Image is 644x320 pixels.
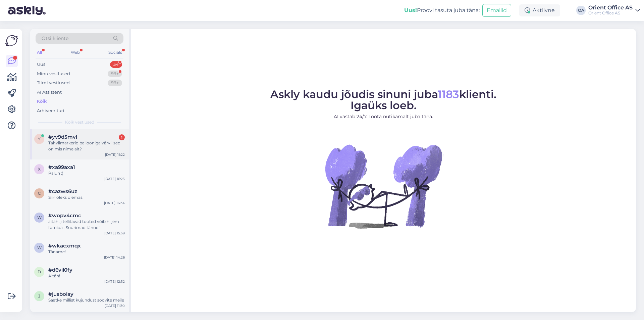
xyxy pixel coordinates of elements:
[37,61,45,68] div: Uus
[519,4,560,16] div: Aktiivne
[37,89,62,96] div: AI Assistent
[37,71,70,77] div: Minu vestlused
[48,164,75,170] span: #xa99axa1
[270,88,496,112] span: Askly kaudu jõudis sinuni juba klienti. Igaüks loeb.
[438,88,459,101] span: 1183
[48,243,81,249] span: #wkacxmqx
[323,126,444,246] img: No Chat active
[48,170,125,176] div: Palun :)
[588,5,633,10] div: Orient Office AS
[104,200,125,205] div: [DATE] 16:34
[5,34,18,47] img: Askly Logo
[104,176,125,181] div: [DATE] 16:25
[48,273,125,279] div: Aitäh!
[37,215,42,220] span: w
[48,134,77,140] span: #yv9d5mvl
[48,140,125,152] div: Tahvlimarkerid ballooniga värvilised on mis nime alt?
[48,188,77,194] span: #cazws6uz
[108,80,122,86] div: 99+
[37,98,47,105] div: Kõik
[588,5,640,16] a: Orient Office ASOrient Office AS
[105,303,125,308] div: [DATE] 11:30
[48,194,125,200] div: Siin oleks olemas
[119,134,125,140] div: 1
[48,297,125,303] div: Saatke millist kujundust soovite meile
[65,119,94,125] span: Kõik vestlused
[42,35,68,42] span: Otsi kliente
[48,249,125,255] div: Täname!
[482,4,511,17] button: Emailid
[105,152,125,157] div: [DATE] 11:22
[48,219,125,231] div: aitäh :) tellitavad tooted võib hiljem tarnida . Suurimad tänud!
[576,6,586,15] div: OA
[36,48,43,57] div: All
[404,7,417,13] b: Uus!
[37,107,64,114] div: Arhiveeritud
[48,267,72,273] span: #d6vil0fy
[38,136,41,141] span: y
[108,71,122,77] div: 99+
[588,10,633,16] div: Orient Office AS
[69,48,81,57] div: Web
[404,6,480,14] div: Proovi tasuta juba täna:
[37,80,70,86] div: Tiimi vestlused
[38,269,41,274] span: d
[37,245,42,250] span: w
[104,231,125,236] div: [DATE] 15:59
[48,291,73,297] span: #jusboiay
[38,167,41,172] span: x
[38,293,40,299] span: j
[107,48,123,57] div: Socials
[110,61,122,68] div: 34
[270,113,496,120] p: AI vastab 24/7. Tööta nutikamalt juba täna.
[38,191,41,196] span: c
[48,213,81,219] span: #wopv4cmc
[104,255,125,260] div: [DATE] 14:26
[104,279,125,284] div: [DATE] 12:52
